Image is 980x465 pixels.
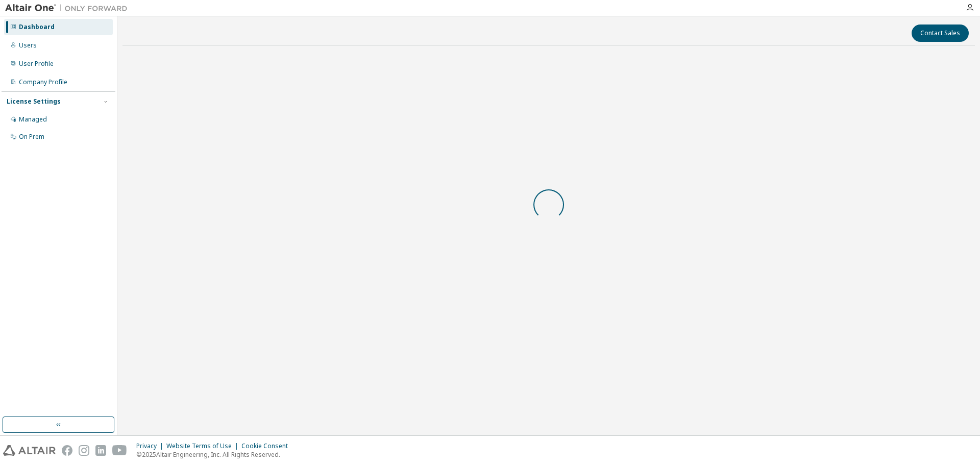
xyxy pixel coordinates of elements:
img: Altair One [5,3,133,13]
div: Users [19,41,37,50]
img: facebook.svg [62,445,72,456]
div: Dashboard [19,23,55,31]
div: Company Profile [19,78,67,86]
img: altair_logo.svg [3,445,56,456]
button: Contact Sales [912,25,969,42]
div: On Prem [19,133,44,141]
div: Privacy [136,442,166,450]
p: © 2025 Altair Engineering, Inc. All Rights Reserved. [136,450,294,459]
div: User Profile [19,60,54,68]
div: Managed [19,115,47,124]
div: Cookie Consent [241,442,294,450]
img: instagram.svg [79,445,89,456]
div: License Settings [7,97,61,106]
div: Website Terms of Use [166,442,241,450]
img: youtube.svg [112,445,127,456]
img: linkedin.svg [95,445,106,456]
